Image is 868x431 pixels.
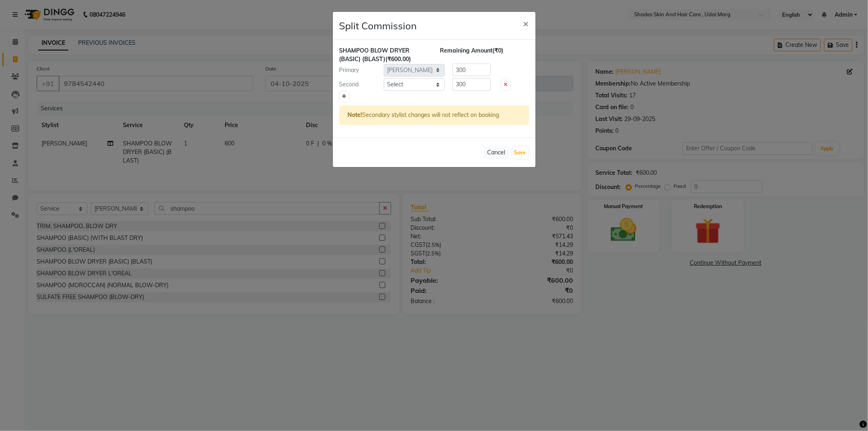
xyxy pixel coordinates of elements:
button: Save [512,147,528,158]
span: × [523,17,529,29]
div: Secondary stylist changes will not reflect on booking [339,106,529,125]
span: Remaining Amount [440,47,493,54]
div: Second [333,80,384,89]
span: (₹600.00) [386,55,411,63]
span: SHAMPOO BLOW DRYER (BASIC) (BLAST) [339,47,410,63]
button: Close [517,12,536,35]
h4: Split Commission [339,18,417,33]
button: Cancel [484,146,509,159]
span: (₹0) [493,47,504,54]
div: Primary [333,66,384,75]
strong: Note! [348,111,363,119]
